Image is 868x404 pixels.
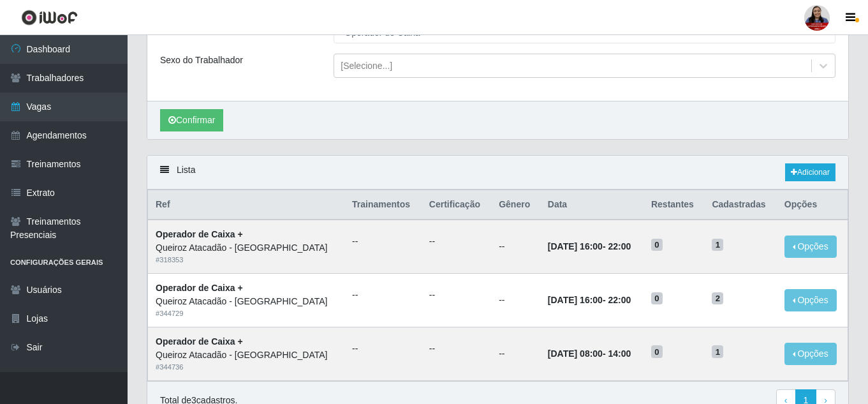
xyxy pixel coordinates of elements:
button: Opções [784,236,837,258]
strong: Operador de Caixa + [156,336,243,347]
strong: Operador de Caixa + [156,283,243,293]
th: Ref [148,190,345,220]
a: Adicionar [785,163,835,181]
time: 14:00 [608,348,631,359]
strong: - [548,348,631,359]
th: Cadastradas [704,190,776,220]
span: 0 [651,292,663,305]
strong: Operador de Caixa + [156,229,243,239]
th: Restantes [644,190,704,220]
ul: -- [352,342,414,355]
td: -- [491,274,540,327]
td: -- [491,327,540,380]
time: [DATE] 16:00 [548,295,603,305]
th: Opções [777,190,848,220]
ul: -- [352,235,414,248]
span: 1 [712,345,723,358]
td: -- [491,220,540,273]
strong: - [548,241,631,251]
ul: -- [429,235,483,248]
div: Queiroz Atacadão - [GEOGRAPHIC_DATA] [156,295,337,308]
label: Sexo do Trabalhador [160,54,243,67]
div: [Selecione...] [341,59,392,73]
div: # 318353 [156,255,337,266]
ul: -- [352,288,414,302]
span: 0 [651,239,663,251]
th: Gênero [491,190,540,220]
div: Queiroz Atacadão - [GEOGRAPHIC_DATA] [156,348,337,362]
span: 0 [651,345,663,358]
button: Opções [784,343,837,365]
time: 22:00 [608,241,631,251]
th: Data [540,190,644,220]
th: Certificação [422,190,491,220]
th: Trainamentos [344,190,422,220]
img: CoreUI Logo [21,10,78,26]
div: Queiroz Atacadão - [GEOGRAPHIC_DATA] [156,241,337,255]
button: Confirmar [160,109,223,131]
div: # 344736 [156,362,337,373]
time: [DATE] 16:00 [548,241,603,251]
time: [DATE] 08:00 [548,348,603,359]
span: 2 [712,292,723,305]
div: Lista [147,156,848,190]
strong: - [548,295,631,305]
ul: -- [429,288,483,302]
button: Opções [784,289,837,311]
div: # 344729 [156,308,337,319]
time: 22:00 [608,295,631,305]
span: 1 [712,239,723,251]
ul: -- [429,342,483,355]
